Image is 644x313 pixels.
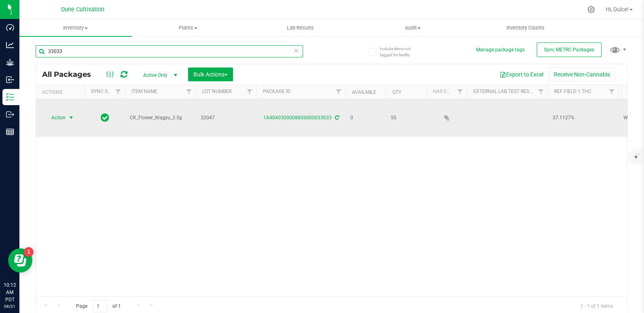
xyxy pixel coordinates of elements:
[6,41,14,49] inline-svg: Analytics
[24,247,34,257] iframe: Resource center unread badge
[8,248,32,273] iframe: Resource center
[244,19,357,36] a: Lab Results
[294,45,299,56] span: Clear
[131,89,157,94] a: Item Name
[6,23,14,32] inline-svg: Dashboard
[263,89,290,94] a: Package ID
[6,58,14,66] inline-svg: Grow
[243,85,256,99] a: Filter
[549,68,615,81] button: Receive Non-Cannabis
[357,24,469,32] span: Audit
[130,114,191,122] span: CK_Flower_Wagyu_3.5g
[537,42,602,57] button: Sync METRC Packages
[553,114,614,122] span: 37.1127%
[202,89,231,94] a: Lot Number
[476,47,525,53] button: Manage package tags
[19,19,132,36] a: Inventory
[101,112,109,123] span: In Sync
[69,300,127,313] span: Page of 1
[357,19,469,36] a: Audit
[494,68,549,81] button: Export to Excel
[112,85,125,99] a: Filter
[132,19,244,36] a: Plants
[42,70,99,79] span: All Packages
[380,46,420,58] span: Include items not tagged for facility
[496,24,555,32] span: Inventory Counts
[93,300,107,313] input: 1
[334,115,339,121] span: Sync from Compliance System
[36,45,303,57] input: Search Package ID, Item Name, SKU, Lot or Part Number...
[352,89,376,95] a: Available
[132,24,244,32] span: Plants
[6,76,14,84] inline-svg: Inbound
[44,112,66,123] span: Action
[350,114,381,122] span: 0
[61,6,104,13] span: Dune Cultivation
[182,85,196,99] a: Filter
[91,89,122,94] a: Sync Status
[201,114,252,122] span: 32047
[276,24,325,32] span: Lab Results
[544,47,594,53] span: Sync METRC Packages
[6,110,14,118] inline-svg: Outbound
[4,281,16,303] p: 10:12 AM PDT
[534,85,548,99] a: Filter
[554,89,591,94] a: Ref Field 1 THC
[4,303,16,309] p: 08/21
[193,71,228,78] span: Bulk Actions
[605,85,619,99] a: Filter
[263,115,332,121] a: 1A4040300008856000033033
[391,114,422,122] span: 55
[42,89,81,95] div: Actions
[392,89,401,95] a: Qty
[66,112,76,123] span: select
[332,85,345,99] a: Filter
[473,89,537,94] a: External Lab Test Result
[426,85,467,99] th: Has COA
[606,6,629,13] span: Hi, Dulce!
[19,24,132,32] span: Inventory
[6,128,14,136] inline-svg: Reports
[453,85,467,99] a: Filter
[188,68,233,81] button: Bulk Actions
[469,19,582,36] a: Inventory Counts
[6,93,14,101] inline-svg: Inventory
[586,6,596,13] div: Manage settings
[574,300,619,312] span: 1 - 1 of 1 items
